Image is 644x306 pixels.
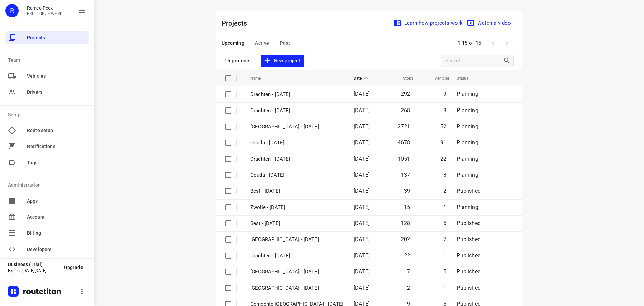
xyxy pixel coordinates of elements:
button: Upgrade [59,261,89,273]
span: [DATE] [354,172,370,178]
span: Projects [27,34,86,41]
span: Planning [457,123,478,130]
span: Upgrade [64,265,83,270]
div: Account [5,210,89,224]
span: Next Page [500,36,514,50]
span: 137 [401,172,410,178]
span: Planning [457,204,478,210]
div: Billing [5,226,89,240]
div: R [5,4,19,17]
span: Billing [27,230,86,237]
span: Published [457,220,481,226]
p: Drachten - Monday [250,155,343,163]
p: Gemeente Rotterdam - Thursday [250,268,343,276]
span: Published [457,236,481,243]
span: Notifications [27,143,86,150]
span: 22 [404,252,410,259]
p: Gouda - Monday [250,139,343,147]
p: 15 projects [224,58,251,64]
span: 91 [440,139,446,146]
div: Drivers [5,85,89,99]
span: [DATE] [354,107,370,114]
span: Planning [457,107,478,114]
p: Setup [8,111,89,118]
span: 1 [443,204,446,210]
div: Tags [5,156,89,169]
div: Apps [5,194,89,208]
p: Remco Peek [27,5,63,11]
p: Business (Trial) [8,262,59,267]
span: 22 [440,156,446,162]
div: Notifications [5,140,89,153]
span: 9 [443,91,446,97]
span: [DATE] [354,285,370,291]
span: 1051 [398,156,410,162]
p: Antwerpen - Thursday [250,284,343,292]
span: 4678 [398,139,410,146]
span: 128 [401,220,410,226]
span: 8 [443,107,446,114]
span: 5 [443,268,446,275]
span: [DATE] [354,220,370,226]
span: 8 [443,172,446,178]
span: [DATE] [354,236,370,243]
span: Date [354,74,371,82]
span: Drivers [27,89,86,96]
span: Published [457,268,481,275]
span: Tags [27,159,86,166]
span: Previous Page [487,36,500,50]
span: Published [457,285,481,291]
span: 2 [443,188,446,194]
span: Apps [27,198,86,205]
span: Vehicles [426,74,450,82]
span: [DATE] [354,188,370,194]
p: FRUIT OP JE WERK [27,11,63,16]
span: 5 [443,220,446,226]
span: 292 [401,91,410,97]
span: Route setup [27,127,86,134]
span: 7 [407,268,410,275]
p: Drachten - Tuesday [250,107,343,115]
span: Account [27,214,86,221]
span: 2721 [398,123,410,130]
span: 1 [443,252,446,259]
span: [DATE] [354,204,370,210]
span: 268 [401,107,410,114]
p: Gouda - Friday [250,171,343,179]
span: Planning [457,156,478,162]
p: Best - Friday [250,187,343,195]
p: Expires [DATE][DATE] [8,268,59,273]
span: [DATE] [354,139,370,146]
span: Planning [457,172,478,178]
span: Published [457,188,481,194]
div: Projects [5,31,89,44]
div: Vehicles [5,69,89,83]
span: Status [457,74,477,82]
span: Name [250,74,270,82]
span: 2 [407,285,410,291]
div: Developers [5,243,89,256]
span: 1 [443,285,446,291]
p: Zwolle - Monday [250,123,343,131]
p: Drachten - Wednesday [250,91,343,98]
p: Best - Thursday [250,220,343,227]
p: Zwolle - Friday [250,204,343,211]
span: [DATE] [354,156,370,162]
span: New project [265,57,300,65]
span: 202 [401,236,410,243]
span: [DATE] [354,252,370,259]
span: 7 [443,236,446,243]
p: Administration [8,182,89,189]
span: Past [280,39,290,47]
span: Developers [27,246,86,253]
div: Search [503,57,513,65]
span: Published [457,252,481,259]
span: Planning [457,139,478,146]
p: Projects [222,18,253,28]
span: [DATE] [354,268,370,275]
div: Route setup [5,124,89,137]
button: New project [261,55,304,67]
span: 1-15 of 15 [455,36,484,50]
span: 15 [404,204,410,210]
span: Planning [457,91,478,97]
